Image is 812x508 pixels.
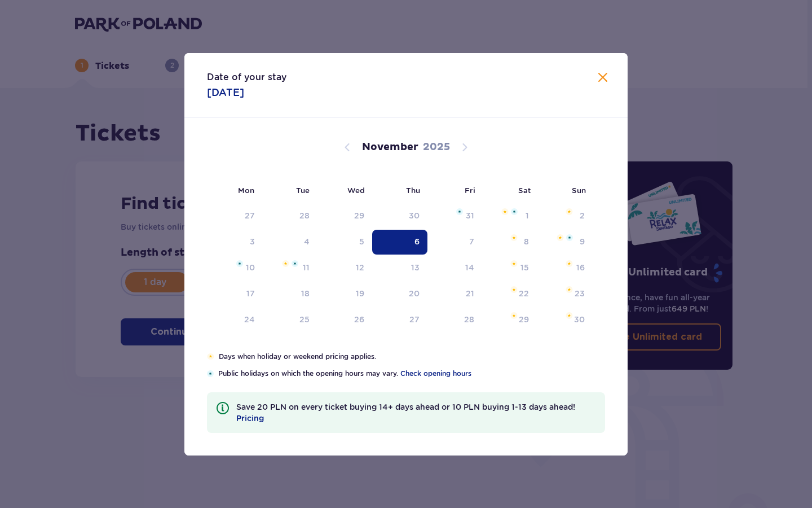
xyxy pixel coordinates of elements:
[246,262,255,273] div: 10
[466,288,474,299] div: 21
[372,282,428,306] td: Thursday, November 20, 2025
[317,230,372,255] td: Wednesday, November 5, 2025
[184,118,628,352] div: Calendar
[356,262,364,273] div: 12
[250,236,255,247] div: 3
[207,230,263,255] td: Monday, November 3, 2025
[409,314,420,325] div: 27
[263,282,317,306] td: Tuesday, November 18, 2025
[482,204,537,229] td: Saturday, November 1, 2025
[519,314,529,325] div: 29
[520,262,529,273] div: 15
[372,308,428,332] td: Thursday, November 27, 2025
[372,256,428,281] td: Thursday, November 13, 2025
[263,256,317,281] td: Tuesday, November 11, 2025
[482,256,537,281] td: Saturday, November 15, 2025
[245,210,255,221] div: 27
[400,369,471,379] a: Check opening hours
[414,236,420,247] div: 6
[411,262,420,273] div: 13
[537,204,593,229] td: Sunday, November 2, 2025
[526,210,529,221] div: 1
[482,230,537,255] td: Saturday, November 8, 2025
[464,314,474,325] div: 28
[317,308,372,332] td: Wednesday, November 26, 2025
[207,204,263,229] td: Monday, October 27, 2025
[304,236,310,247] div: 4
[409,210,420,221] div: 30
[317,282,372,306] td: Wednesday, November 19, 2025
[303,262,310,273] div: 11
[296,186,310,195] small: Tue
[301,288,310,299] div: 18
[465,262,474,273] div: 14
[519,288,529,299] div: 22
[406,186,420,195] small: Thu
[372,230,428,255] td: Selected. Thursday, November 6, 2025
[466,210,474,221] div: 31
[537,256,593,281] td: Sunday, November 16, 2025
[427,256,482,281] td: Friday, November 14, 2025
[354,314,364,325] div: 26
[317,256,372,281] td: Wednesday, November 12, 2025
[469,236,474,247] div: 7
[465,186,475,195] small: Fri
[537,308,593,332] td: Sunday, November 30, 2025
[427,308,482,332] td: Friday, November 28, 2025
[356,288,364,299] div: 19
[482,282,537,306] td: Saturday, November 22, 2025
[207,308,263,332] td: Monday, November 24, 2025
[427,282,482,306] td: Friday, November 21, 2025
[238,186,254,195] small: Mon
[219,352,605,362] p: Days when holiday or weekend pricing applies.
[518,186,531,195] small: Sat
[299,210,310,221] div: 28
[409,288,420,299] div: 20
[244,314,255,325] div: 24
[317,204,372,229] td: Wednesday, October 29, 2025
[299,314,310,325] div: 25
[482,308,537,332] td: Saturday, November 29, 2025
[347,186,365,195] small: Wed
[207,282,263,306] td: Monday, November 17, 2025
[263,308,317,332] td: Tuesday, November 25, 2025
[246,288,255,299] div: 17
[263,204,317,229] td: Tuesday, October 28, 2025
[218,369,605,379] p: Public holidays on which the opening hours may vary.
[524,236,529,247] div: 8
[372,204,428,229] td: Thursday, October 30, 2025
[427,204,482,229] td: Friday, October 31, 2025
[354,210,364,221] div: 29
[207,256,263,281] td: Monday, November 10, 2025
[359,236,364,247] div: 5
[537,230,593,255] td: Sunday, November 9, 2025
[427,230,482,255] td: Friday, November 7, 2025
[537,282,593,306] td: Sunday, November 23, 2025
[263,230,317,255] td: Tuesday, November 4, 2025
